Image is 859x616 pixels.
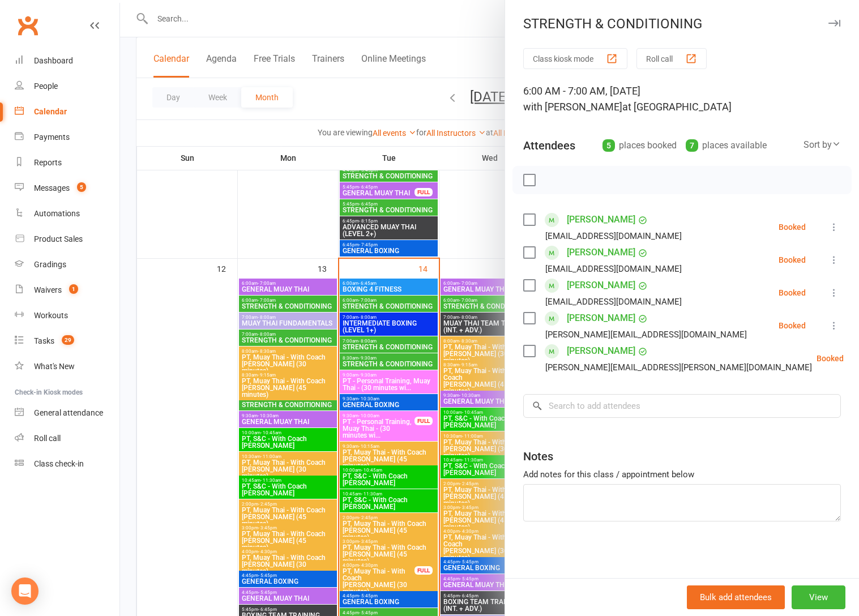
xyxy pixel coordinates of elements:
a: Product Sales [15,226,119,252]
span: 5 [77,182,86,192]
div: Dashboard [34,56,73,65]
div: places booked [602,138,677,153]
div: What's New [34,362,75,371]
a: Gradings [15,252,119,277]
div: places available [686,138,767,153]
div: Sort by [804,138,841,152]
a: Class kiosk mode [15,451,119,477]
input: Search to add attendees [523,394,841,418]
div: Gradings [34,260,66,269]
div: Booked [779,322,806,330]
a: [PERSON_NAME] [567,243,635,262]
a: People [15,74,119,99]
a: [PERSON_NAME] [567,309,635,327]
div: Add notes for this class / appointment below [523,468,841,481]
a: Reports [15,150,119,176]
a: [PERSON_NAME] [567,276,635,294]
div: Notes [523,448,553,464]
div: Open Intercom Messenger [11,577,39,605]
a: Workouts [15,303,119,328]
span: 1 [69,284,78,294]
div: Booked [779,223,806,231]
div: Booked [779,256,806,264]
button: Bulk add attendees [687,585,785,609]
button: View [792,585,845,609]
div: Class check-in [34,459,84,468]
a: [PERSON_NAME] [567,211,635,229]
div: Tasks [34,336,54,345]
div: Waivers [34,285,62,294]
a: Clubworx [14,11,42,40]
div: Calendar [34,107,67,116]
span: at [GEOGRAPHIC_DATA] [622,101,732,113]
div: Workouts [34,311,68,320]
div: Payments [34,132,70,142]
a: [PERSON_NAME] [567,342,635,360]
div: Attendees [523,138,575,153]
a: Tasks 29 [15,328,119,354]
a: Waivers 1 [15,277,119,303]
div: Booked [817,354,844,362]
div: 5 [602,139,615,152]
a: Messages 5 [15,176,119,201]
div: General attendance [34,408,103,417]
div: [PERSON_NAME][EMAIL_ADDRESS][PERSON_NAME][DOMAIN_NAME] [545,360,812,375]
a: General attendance kiosk mode [15,400,119,426]
button: Roll call [636,48,707,69]
button: Class kiosk mode [523,48,627,69]
span: 29 [62,335,74,345]
div: [EMAIL_ADDRESS][DOMAIN_NAME] [545,294,682,309]
a: What's New [15,354,119,379]
a: Dashboard [15,48,119,74]
div: Booked [779,289,806,297]
div: Product Sales [34,234,83,243]
a: Calendar [15,99,119,125]
div: [EMAIL_ADDRESS][DOMAIN_NAME] [545,262,682,276]
div: Roll call [34,434,61,443]
a: Payments [15,125,119,150]
div: Automations [34,209,80,218]
div: 6:00 AM - 7:00 AM, [DATE] [523,83,841,115]
div: STRENGTH & CONDITIONING [505,16,859,32]
div: [EMAIL_ADDRESS][DOMAIN_NAME] [545,229,682,243]
span: with [PERSON_NAME] [523,101,622,113]
a: Automations [15,201,119,226]
div: [PERSON_NAME][EMAIL_ADDRESS][DOMAIN_NAME] [545,327,747,342]
div: People [34,82,58,91]
div: 7 [686,139,698,152]
a: Roll call [15,426,119,451]
div: Messages [34,183,70,192]
div: Reports [34,158,62,167]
